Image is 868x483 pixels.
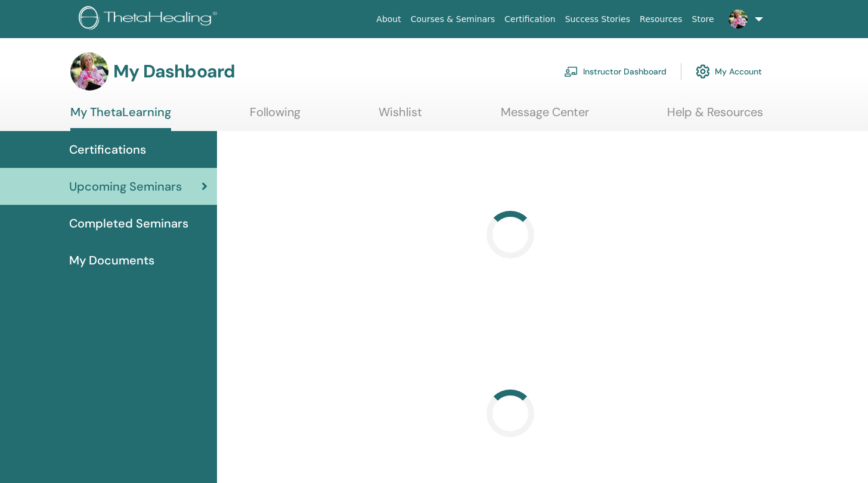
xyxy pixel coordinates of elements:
[69,177,182,195] span: Upcoming Seminars
[69,251,154,269] span: My Documents
[250,105,300,128] a: Following
[667,105,763,128] a: Help & Resources
[113,61,235,82] h3: My Dashboard
[379,105,422,128] a: Wishlist
[406,8,500,30] a: Courses & Seminars
[69,141,146,158] span: Certifications
[564,66,578,77] img: chalkboard-teacher.svg
[79,6,221,33] img: logo.png
[696,58,762,85] a: My Account
[635,8,687,30] a: Resources
[564,58,666,85] a: Instructor Dashboard
[371,8,405,30] a: About
[687,8,719,30] a: Store
[560,8,635,30] a: Success Stories
[501,105,589,128] a: Message Center
[500,8,560,30] a: Certification
[728,10,748,29] img: default.jpg
[70,52,108,91] img: default.jpg
[70,105,171,131] a: My ThetaLearning
[69,214,188,232] span: Completed Seminars
[696,61,710,82] img: cog.svg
